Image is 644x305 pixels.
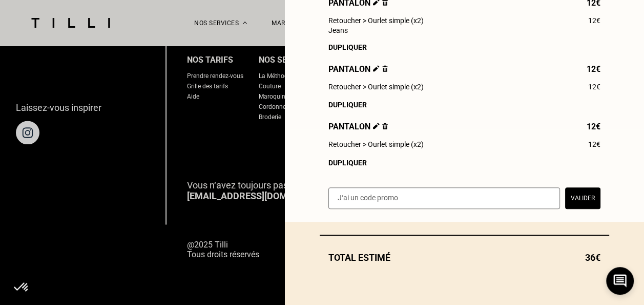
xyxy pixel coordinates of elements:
span: 12€ [587,64,600,74]
input: J‘ai un code promo [328,187,560,209]
img: Éditer [373,65,380,72]
span: Pantalon [328,122,388,131]
img: Supprimer [382,123,388,129]
span: 36€ [585,252,600,263]
span: 12€ [588,140,600,148]
span: 12€ [587,122,600,131]
img: Supprimer [382,65,388,72]
div: Total estimé [320,252,609,263]
img: Éditer [373,123,380,129]
div: Dupliquer [328,43,600,51]
div: Dupliquer [328,159,600,167]
button: Valider [565,187,600,209]
span: Retoucher > Ourlet simple (x2) [328,140,424,148]
span: 12€ [588,83,600,91]
span: 12€ [588,16,600,25]
span: Jeans [328,26,348,34]
span: Retoucher > Ourlet simple (x2) [328,83,424,91]
span: Retoucher > Ourlet simple (x2) [328,16,424,25]
span: Pantalon [328,64,388,74]
div: Dupliquer [328,101,600,109]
